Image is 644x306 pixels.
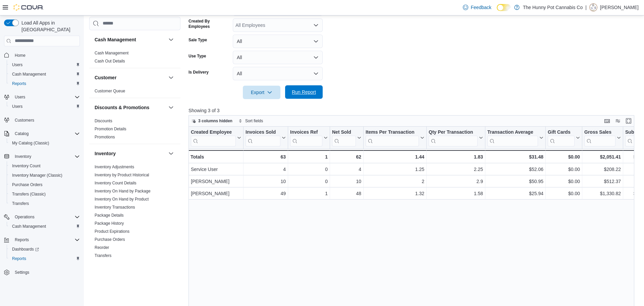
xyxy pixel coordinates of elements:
a: Promotions [95,135,115,139]
span: Sort fields [245,118,263,124]
a: Reports [9,255,29,263]
span: Customer Queue [95,88,125,94]
button: Purchase Orders [7,180,83,189]
span: My Catalog (Classic) [9,139,80,147]
a: Settings [12,268,32,276]
button: Export [243,86,280,99]
div: $208.22 [584,165,621,173]
div: $31.48 [487,153,543,161]
button: Inventory [95,150,166,157]
button: Customer [167,74,175,82]
div: 0 [290,177,328,185]
p: [PERSON_NAME] [600,3,639,11]
button: Home [1,50,83,60]
button: Inventory Count [7,161,83,171]
span: Cash Management [9,70,80,78]
div: 4 [332,165,361,173]
div: Totals [191,153,241,161]
button: Gift Cards [548,129,580,146]
span: Purchase Orders [9,181,80,189]
span: Promotion Details [95,126,126,132]
span: Users [12,104,22,109]
span: Home [15,53,25,58]
p: | [585,3,587,11]
div: [PERSON_NAME] [191,177,241,185]
a: Purchase Orders [95,237,125,242]
div: 10 [332,177,361,185]
div: 4 [246,165,286,173]
div: $0.00 [548,153,580,161]
span: Users [9,61,80,69]
span: Transfers (Classic) [12,191,46,197]
button: 3 columns hidden [189,117,235,125]
a: Inventory On Hand by Package [95,189,151,193]
button: Cash Management [167,36,175,44]
span: Users [9,102,80,111]
div: Invoices Sold [246,129,280,135]
a: Cash Management [95,51,128,55]
button: Users [7,60,83,70]
span: Reports [9,255,80,263]
span: Dashboards [12,247,39,252]
button: Cash Management [7,70,83,79]
div: Created Employee [191,129,236,135]
div: $512.37 [584,177,621,185]
span: Inventory Transactions [95,205,135,210]
a: Discounts [95,119,112,123]
button: Transaction Average [487,129,543,146]
span: Cash Management [9,222,80,230]
span: Inventory [12,152,80,161]
span: Home [12,51,80,59]
a: Package History [95,221,124,226]
span: Discounts [95,118,112,124]
span: Inventory Adjustments [95,164,134,170]
div: $50.95 [487,177,543,185]
span: Inventory Count [9,162,80,170]
span: Inventory On Hand by Package [95,188,151,194]
div: [PERSON_NAME] [191,189,241,198]
div: $0.00 [548,189,580,198]
span: Inventory Count Details [95,180,137,186]
button: Customers [1,115,83,125]
span: Customers [15,118,34,123]
h3: Discounts & Promotions [95,104,149,111]
div: Gift Cards [548,129,575,135]
span: Users [12,93,80,101]
span: Reports [12,256,26,261]
div: $1,330.82 [584,189,621,198]
span: Inventory On Hand by Product [95,196,149,202]
label: Use Type [189,53,206,59]
button: Settings [1,267,83,277]
button: Inventory [12,152,34,161]
label: Sale Type [189,37,207,43]
button: Created Employee [191,129,241,146]
button: Open list of options [313,23,319,28]
span: Reorder [95,245,109,250]
div: 1 [290,189,328,198]
div: Gross Sales [584,129,615,146]
button: Inventory [167,149,175,158]
label: Created By Employees [189,18,230,29]
div: 1 [290,153,328,161]
a: Users [9,61,25,69]
a: Inventory Adjustments [95,165,134,169]
button: Cash Management [7,222,83,231]
div: 1.32 [366,189,424,198]
div: Dillon Marquez [589,3,597,11]
span: Product Expirations [95,229,129,234]
div: Inventory [89,163,180,262]
a: Purchase Orders [9,181,45,189]
div: 10 [246,177,286,185]
div: 2 [366,177,424,185]
span: Reports [12,236,80,244]
a: Reports [9,80,29,88]
a: Cash Management [9,70,49,78]
button: Run Report [285,85,323,99]
button: Discounts & Promotions [95,104,166,111]
span: Catalog [15,131,29,136]
span: Purchase Orders [12,182,43,187]
button: Invoices Sold [246,129,286,146]
div: $0.00 [548,177,580,185]
a: Customers [12,116,37,124]
div: Created Employee [191,129,236,146]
